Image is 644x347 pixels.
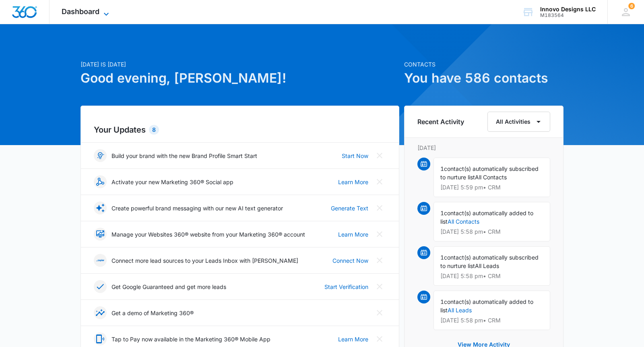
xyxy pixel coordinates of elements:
[417,143,550,152] p: [DATE]
[111,309,194,317] p: Get a demo of Marketing 360®
[404,60,563,69] p: Contacts
[331,204,368,212] a: Generate Text
[80,69,399,88] h1: Good evening, [PERSON_NAME]!
[338,178,368,186] a: Learn More
[111,152,257,160] p: Build your brand with the new Brand Profile Smart Start
[373,175,386,188] button: Close
[628,3,635,9] span: 6
[448,218,479,225] a: All Contacts
[338,335,368,343] a: Learn More
[111,256,298,265] p: Connect more lead sources to your Leads Inbox with [PERSON_NAME]
[440,273,543,279] p: [DATE] 5:58 pm • CRM
[448,307,472,314] a: All Leads
[404,69,563,88] h1: You have 586 contacts
[324,283,368,291] a: Start Verification
[475,174,507,181] span: All Contacts
[440,210,444,216] span: 1
[338,230,368,239] a: Learn More
[373,254,386,267] button: Close
[342,152,368,160] a: Start Now
[373,306,386,319] button: Close
[94,124,386,136] h2: Your Updates
[440,165,539,181] span: contact(s) automatically subscribed to nurture list
[111,230,305,239] p: Manage your Websites 360® website from your Marketing 360® account
[440,298,533,314] span: contact(s) automatically added to list
[440,210,533,225] span: contact(s) automatically added to list
[373,332,386,345] button: Close
[417,117,464,127] h6: Recent Activity
[487,112,550,132] button: All Activities
[111,178,233,186] p: Activate your new Marketing 360® Social app
[440,254,539,269] span: contact(s) automatically subscribed to nurture list
[440,229,543,235] p: [DATE] 5:58 pm • CRM
[373,228,386,241] button: Close
[111,283,226,291] p: Get Google Guaranteed and get more leads
[440,318,543,323] p: [DATE] 5:58 pm • CRM
[440,185,543,190] p: [DATE] 5:59 pm • CRM
[440,254,444,261] span: 1
[111,204,283,212] p: Create powerful brand messaging with our new AI text generator
[373,280,386,293] button: Close
[440,298,444,305] span: 1
[540,12,596,18] div: account id
[62,7,99,16] span: Dashboard
[373,202,386,214] button: Close
[628,3,635,9] div: notifications count
[440,165,444,172] span: 1
[475,262,499,269] span: All Leads
[540,6,596,12] div: account name
[111,335,270,343] p: Tap to Pay now available in the Marketing 360® Mobile App
[373,149,386,162] button: Close
[80,60,399,69] p: [DATE] is [DATE]
[332,256,368,265] a: Connect Now
[149,125,159,135] div: 8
